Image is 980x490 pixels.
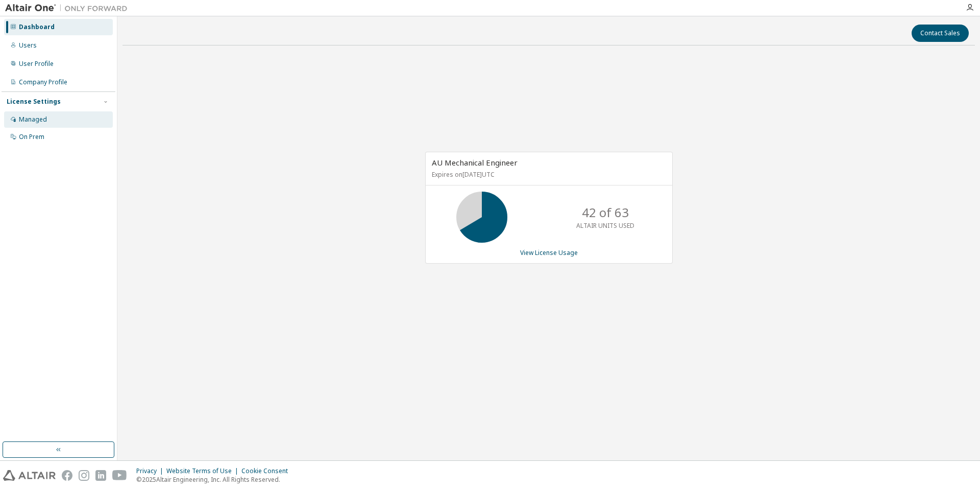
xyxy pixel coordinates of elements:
div: Cookie Consent [241,467,294,475]
p: 42 of 63 [582,204,629,221]
a: View License Usage [520,248,578,257]
div: Company Profile [19,78,67,86]
div: Privacy [136,467,166,475]
button: Contact Sales [912,25,969,42]
img: facebook.svg [62,470,72,481]
div: Dashboard [19,23,55,31]
span: AU Mechanical Engineer [432,157,518,168]
div: Website Terms of Use [166,467,241,475]
img: altair_logo.svg [3,470,56,481]
p: Expires on [DATE] UTC [432,170,664,179]
div: On Prem [19,133,44,141]
div: Managed [19,115,47,124]
img: youtube.svg [112,470,127,481]
div: Users [19,41,37,50]
div: User Profile [19,60,54,68]
img: instagram.svg [79,470,89,481]
p: ALTAIR UNITS USED [576,221,634,230]
img: Altair One [5,3,133,13]
p: © 2025 Altair Engineering, Inc. All Rights Reserved. [136,475,294,484]
img: linkedin.svg [95,470,106,481]
div: License Settings [7,98,61,106]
